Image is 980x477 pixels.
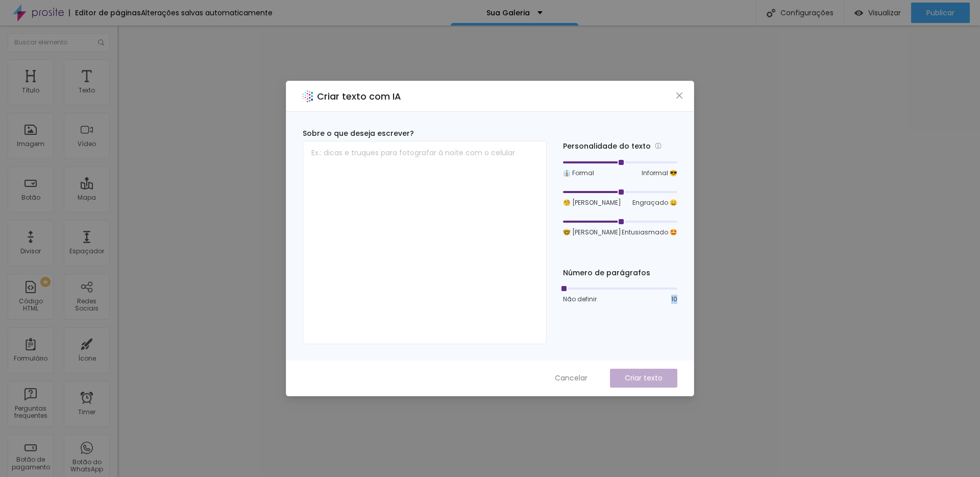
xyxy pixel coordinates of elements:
span: 10 [671,295,677,304]
span: Engraçado 😄 [632,198,677,207]
button: Criar texto [610,369,677,388]
div: Sobre o que deseja escrever? [303,128,547,139]
span: Informal 😎 [642,169,677,178]
span: 👔 Formal [563,169,594,178]
span: Cancelar [555,373,587,384]
button: Close [674,90,685,101]
span: close [675,91,683,100]
h2: Criar texto com IA [317,89,401,103]
div: Número de parágrafos [563,268,677,278]
span: 🤓 [PERSON_NAME] [563,228,621,237]
span: 🧐 [PERSON_NAME] [563,198,621,207]
div: Personalidade do texto [563,140,677,152]
button: Cancelar [545,369,598,388]
span: Não definir [563,295,597,304]
span: Entusiasmado 🤩 [622,228,677,237]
